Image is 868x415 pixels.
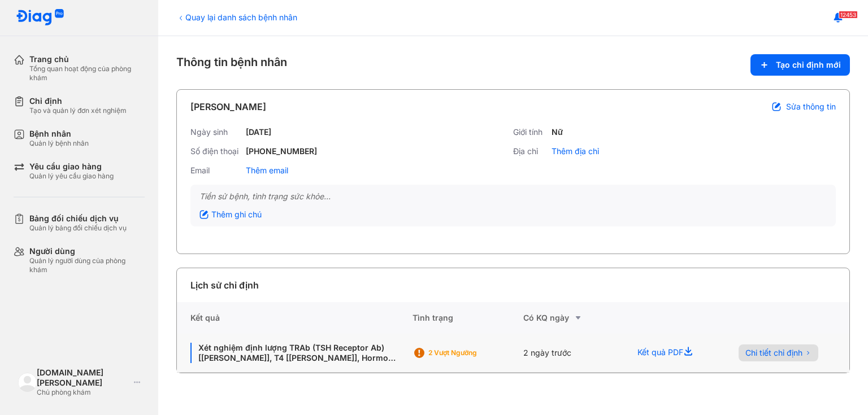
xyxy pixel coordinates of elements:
[246,146,317,156] div: [PHONE_NUMBER]
[37,368,129,388] div: [DOMAIN_NAME] [PERSON_NAME]
[177,302,413,334] div: Kết quả
[29,224,127,233] div: Quản lý bảng đối chiếu dịch vụ
[176,11,297,23] div: Quay lại danh sách bệnh nhân
[190,165,241,176] div: Email
[29,161,114,172] div: Yêu cầu giao hàng
[246,127,271,137] div: [DATE]
[739,344,818,361] button: Chi tiết chỉ định
[624,334,725,373] div: Kết quả PDF
[29,96,127,106] div: Chỉ định
[523,311,624,325] div: Có KQ ngày
[18,373,37,391] img: logo
[190,278,259,292] div: Lịch sử chỉ định
[190,100,266,113] div: [PERSON_NAME]
[513,146,547,156] div: Địa chỉ
[199,191,827,202] div: Tiền sử bệnh, tình trạng sức khỏe...
[750,54,850,76] button: Tạo chỉ định mới
[29,54,145,64] div: Trang chủ
[513,127,547,137] div: Giới tính
[199,209,262,220] div: Thêm ghi chú
[776,60,841,70] span: Tạo chỉ định mới
[29,246,145,256] div: Người dùng
[29,256,145,274] div: Quản lý người dùng của phòng khám
[552,146,599,156] div: Thêm địa chỉ
[190,343,399,363] div: Xét nghiệm định lượng TRAb (TSH Receptor Ab) [[PERSON_NAME]], T4 [[PERSON_NAME]], Hormone Kích Th...
[246,165,288,176] div: Thêm email
[552,127,563,137] div: Nữ
[16,9,64,27] img: logo
[523,334,624,373] div: 2 ngày trước
[29,129,89,139] div: Bệnh nhân
[428,348,519,357] div: 2 Vượt ngưỡng
[839,11,858,19] span: 12453
[29,64,145,82] div: Tổng quan hoạt động của phòng khám
[190,127,241,137] div: Ngày sinh
[176,54,850,76] div: Thông tin bệnh nhân
[190,146,241,156] div: Số điện thoại
[29,172,114,181] div: Quản lý yêu cầu giao hàng
[29,106,127,115] div: Tạo và quản lý đơn xét nghiệm
[413,302,523,334] div: Tình trạng
[37,388,129,397] div: Chủ phòng khám
[29,139,89,148] div: Quản lý bệnh nhân
[786,102,836,112] span: Sửa thông tin
[745,348,802,358] span: Chi tiết chỉ định
[29,213,127,224] div: Bảng đối chiếu dịch vụ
